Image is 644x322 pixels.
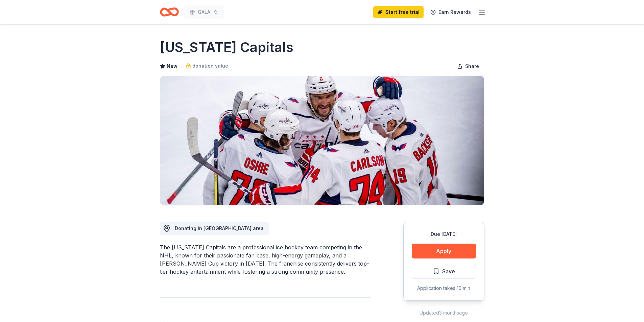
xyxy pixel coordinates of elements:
[412,264,476,279] button: Save
[186,62,228,70] a: donation value
[167,62,177,70] span: New
[198,8,210,16] span: GALA
[403,309,484,317] div: Updated 3 months ago
[426,6,475,18] a: Earn Rewards
[412,230,476,238] div: Due [DATE]
[160,38,293,57] h1: [US_STATE] Capitals
[160,4,179,20] a: Home
[184,5,224,19] button: GALA
[412,244,476,258] button: Apply
[412,284,476,292] div: Application takes 10 min
[373,6,424,18] a: Start free trial
[160,76,484,205] img: Image for Washington Capitals
[160,243,371,276] div: The [US_STATE] Capitals are a professional ice hockey team competing in the NHL, known for their ...
[442,267,455,276] span: Save
[465,62,479,70] span: Share
[452,59,484,73] button: Share
[192,62,228,70] span: donation value
[175,225,264,231] span: Donating in [GEOGRAPHIC_DATA] area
